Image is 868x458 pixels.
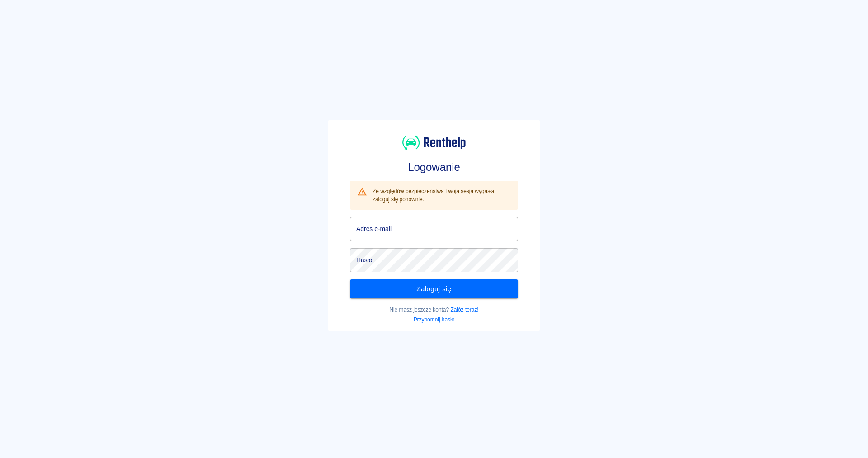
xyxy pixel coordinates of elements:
[350,306,518,314] p: Nie masz jeszcze konta?
[373,184,511,207] div: Ze względów bezpieczeństwa Twoja sesja wygasła, zaloguj się ponownie.
[350,161,518,174] h3: Logowanie
[350,279,518,298] button: Zaloguj się
[450,307,478,313] a: Załóż teraz!
[414,316,455,323] a: Przypomnij hasło
[402,134,466,151] img: Renthelp logo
